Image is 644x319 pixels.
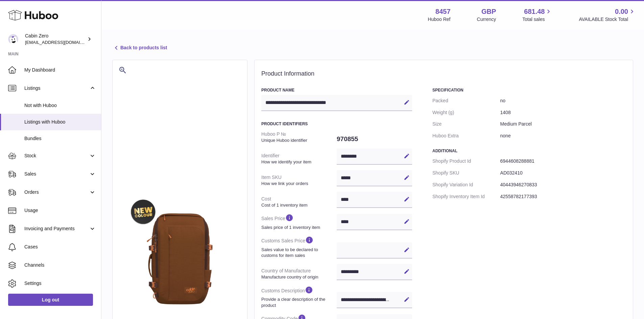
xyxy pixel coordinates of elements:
[261,233,337,261] dt: Customs Sales Price
[24,102,96,109] span: Not with Huboo
[500,179,626,191] dd: 40443946270833
[432,191,500,203] dt: Shopify Inventory Item Id
[8,294,93,306] a: Log out
[477,16,496,23] div: Currency
[579,16,636,23] span: AVAILABLE Stock Total
[500,107,626,118] dd: 1408
[500,118,626,130] dd: Medium Parcel
[432,130,500,142] dt: Huboo Extra
[8,34,18,44] img: internalAdmin-8457@internal.huboo.com
[337,132,412,146] dd: 970855
[261,121,412,127] h3: Product Identifiers
[261,211,337,233] dt: Sales Price
[261,137,335,143] strong: Unique Huboo identifier
[428,16,451,23] div: Huboo Ref
[261,128,337,146] dt: Huboo P №
[500,191,626,203] dd: 42558782177393
[24,171,89,177] span: Sales
[24,280,96,287] span: Settings
[24,207,96,214] span: Usage
[261,87,412,93] h3: Product Name
[24,67,96,73] span: My Dashboard
[261,202,335,208] strong: Cost of 1 inventory item
[435,7,451,16] strong: 8457
[24,135,96,142] span: Bundles
[432,87,626,93] h3: Specification
[261,283,337,311] dt: Customs Description
[261,265,337,283] dt: Country of Manufacture
[24,244,96,250] span: Cases
[24,119,96,125] span: Listings with Huboo
[25,39,99,45] span: [EMAIL_ADDRESS][DOMAIN_NAME]
[500,155,626,167] dd: 6944608288881
[261,159,335,165] strong: How we identify your item
[432,148,626,154] h3: Additional
[24,225,89,232] span: Invoicing and Payments
[579,7,636,23] a: 0.00 AVAILABLE Stock Total
[432,107,500,118] dt: Weight (g)
[524,7,545,16] span: 681.48
[261,171,337,189] dt: Item SKU
[261,150,337,167] dt: Identifier
[24,85,89,91] span: Listings
[24,262,96,268] span: Channels
[112,44,167,52] a: Back to products list
[261,193,337,211] dt: Cost
[261,70,626,78] h2: Product Information
[432,167,500,179] dt: Shopify SKU
[500,95,626,107] dd: no
[522,7,552,23] a: 681.48 Total sales
[500,167,626,179] dd: AD032410
[24,153,89,159] span: Stock
[432,95,500,107] dt: Packed
[119,189,240,310] img: ADV-32L-Saigon-coffee-FRONT_5c115126-da84-4d70-beb9-5598654bac64.jpg
[500,130,626,142] dd: none
[615,7,628,16] span: 0.00
[432,179,500,191] dt: Shopify Variation Id
[432,155,500,167] dt: Shopify Product Id
[24,189,89,195] span: Orders
[25,33,86,46] div: Cabin Zero
[261,296,335,308] strong: Provide a clear description of the product
[261,274,335,280] strong: Manufacture country of origin
[261,247,335,259] strong: Sales value to be declared to customs for item sales
[432,118,500,130] dt: Size
[261,224,335,231] strong: Sales price of 1 inventory item
[522,16,552,23] span: Total sales
[481,7,496,16] strong: GBP
[261,181,335,187] strong: How we link your orders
